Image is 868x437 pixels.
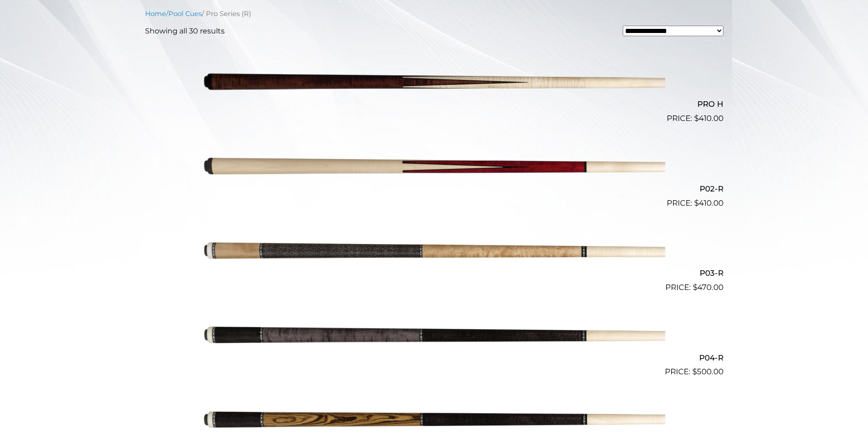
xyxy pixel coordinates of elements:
img: PRO H [203,44,665,121]
a: P03-R $470.00 [145,213,723,294]
bdi: 470.00 [693,283,723,292]
img: P04-R [203,297,665,374]
select: Shop order [623,26,723,36]
a: P04-R $500.00 [145,297,723,378]
a: PRO H $410.00 [145,44,723,125]
span: $ [694,198,699,208]
h2: P04-R [145,349,723,366]
bdi: 410.00 [694,198,723,208]
bdi: 500.00 [692,367,723,376]
span: $ [694,114,699,123]
span: $ [692,367,697,376]
p: Showing all 30 results [145,26,225,37]
img: P02-R [203,128,665,205]
span: $ [693,283,697,292]
a: Home [145,10,166,18]
nav: Breadcrumb [145,9,723,19]
bdi: 410.00 [694,114,723,123]
h2: P03-R [145,265,723,282]
img: P03-R [203,213,665,290]
a: P02-R $410.00 [145,128,723,209]
a: Pool Cues [168,10,202,18]
h2: P02-R [145,180,723,197]
h2: PRO H [145,96,723,113]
